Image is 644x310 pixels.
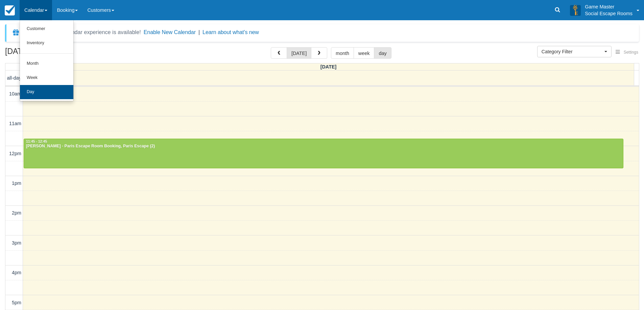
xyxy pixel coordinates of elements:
p: Social Escape Rooms [585,10,633,17]
img: checkfront-main-nav-mini-logo.png [5,5,15,16]
span: 11am [9,121,21,126]
img: A3 [570,5,581,16]
span: all-day [7,75,21,81]
a: Week [20,71,73,85]
span: Category Filter [542,48,603,55]
a: Month [20,57,73,71]
button: day [374,47,391,59]
span: [DATE] [320,64,337,69]
button: Category Filter [537,46,612,57]
button: month [331,47,354,59]
span: 4pm [12,270,21,275]
ul: Calendar [20,20,74,101]
button: Settings [612,48,642,57]
a: Learn about what's new [202,29,259,35]
button: [DATE] [287,47,311,59]
a: Day [20,85,73,99]
button: Enable New Calendar [144,29,196,36]
div: [PERSON_NAME] - Paris Escape Room Booking, Paris Escape (2) [26,144,621,149]
span: 11:45 - 12:45 [26,140,47,143]
a: 11:45 - 12:45[PERSON_NAME] - Paris Escape Room Booking, Paris Escape (2) [24,139,623,168]
span: 1pm [12,180,21,186]
span: 3pm [12,240,21,246]
span: 10am [9,91,21,96]
div: A new Booking Calendar experience is available! [23,28,141,36]
span: 12pm [9,151,21,156]
span: 5pm [12,300,21,305]
span: 2pm [12,210,21,216]
span: | [198,29,200,35]
p: Game Master [585,3,633,10]
button: week [354,47,375,59]
span: Settings [624,50,638,55]
h2: [DATE] [5,47,91,60]
a: Inventory [20,36,73,50]
a: Customer [20,22,73,36]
